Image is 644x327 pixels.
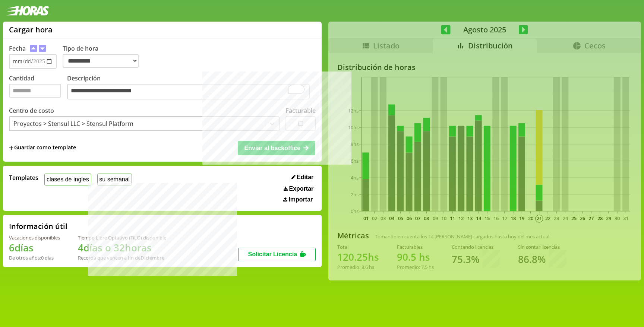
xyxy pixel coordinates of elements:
[9,174,38,182] span: Templates
[281,185,316,193] button: Exportar
[9,234,60,241] div: Vacaciones disponibles
[238,248,316,261] button: Solicitar Licencia
[297,174,313,181] span: Editar
[289,185,314,192] span: Exportar
[67,84,310,99] textarea: To enrich screen reader interactions, please activate Accessibility in Grammarly extension settings
[285,107,316,115] label: Facturable
[289,174,316,181] button: Editar
[141,254,164,261] b: Diciembre
[78,241,166,254] h1: 4 días o 32 horas
[9,241,60,254] h1: 6 días
[97,174,132,185] button: su semanal
[248,251,297,257] span: Solicitar Licencia
[67,74,316,101] label: Descripción
[78,254,166,261] div: Recordá que vencen a fin de
[288,196,313,203] span: Importar
[63,44,145,69] label: Tipo de hora
[9,107,54,115] label: Centro de costo
[244,145,300,151] span: Enviar al backoffice
[78,234,166,241] div: Tiempo Libre Optativo (TiLO) disponible
[9,84,61,98] input: Cantidad
[238,141,315,155] button: Enviar al backoffice
[9,144,13,152] span: +
[9,44,26,53] label: Fecha
[9,74,67,101] label: Cantidad
[9,144,76,152] span: +Guardar como template
[63,54,139,68] select: Tipo de hora
[9,221,67,231] h2: Información útil
[13,120,133,128] div: Proyectos > Stensul LLC > Stensul Platform
[9,25,53,35] h1: Cargar hora
[9,254,60,261] div: De otros años: 0 días
[44,174,91,185] button: clases de ingles
[6,6,49,16] img: logotipo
